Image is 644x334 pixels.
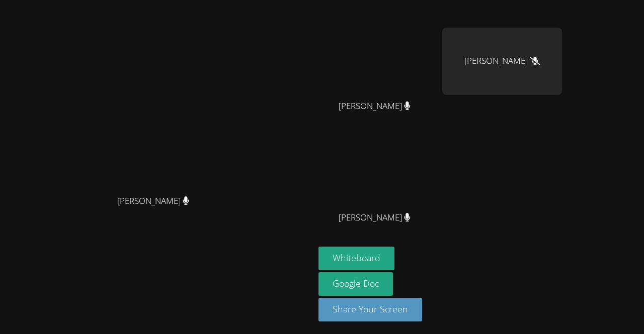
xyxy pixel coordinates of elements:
span: [PERSON_NAME] [339,210,411,225]
span: [PERSON_NAME] [117,194,189,208]
button: Share Your Screen [318,298,422,321]
div: [PERSON_NAME] [442,28,562,95]
span: [PERSON_NAME] [339,99,411,114]
a: Google Doc [318,272,393,296]
button: Whiteboard [318,247,394,270]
